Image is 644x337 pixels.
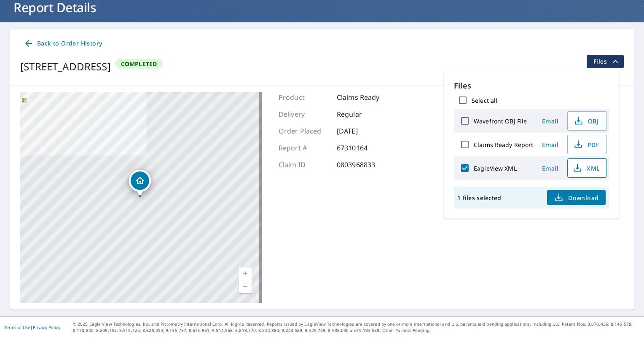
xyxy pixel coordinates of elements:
[337,160,387,170] p: 0803968833
[573,139,600,150] span: PDF
[279,126,329,136] p: Order Placed
[279,109,329,119] p: Delivery
[573,163,600,173] span: XML
[73,321,640,334] p: © 2025 Eagle View Technologies, Inc. and Pictometry International Corp. All Rights Reserved. Repo...
[24,38,102,49] span: Back to Order History
[474,164,517,172] label: EagleView XML
[567,135,607,154] button: PDF
[547,190,605,205] button: Download
[472,96,497,104] label: Select all
[540,164,561,172] span: Email
[116,60,162,68] span: Completed
[279,143,329,153] p: Report #
[593,56,620,67] span: Files
[239,267,252,280] a: Current Level 17, Zoom In
[537,115,564,128] button: Email
[540,141,561,149] span: Email
[586,55,624,68] button: filesDropdownBtn-67310164
[540,117,561,125] span: Email
[474,117,527,125] label: Wavefront OBJ File
[567,158,607,178] button: XML
[337,126,387,136] p: [DATE]
[537,162,564,175] button: Email
[573,116,600,126] span: OBJ
[279,160,329,170] p: Claim ID
[337,109,387,119] p: Regular
[279,92,329,102] p: Product
[537,138,564,151] button: Email
[554,193,598,203] span: Download
[567,111,607,131] button: OBJ
[454,80,609,91] p: Files
[4,324,30,330] a: Terms of Use
[20,36,105,51] a: Back to Order History
[20,59,111,74] div: [STREET_ADDRESS]
[33,324,60,330] a: Privacy Policy
[4,325,60,330] p: |
[239,280,252,293] a: Current Level 17, Zoom Out
[457,194,501,202] p: 1 files selected
[129,170,151,196] div: Dropped pin, building 1, Residential property, 921 Daffodil St Fountain, CO 80817
[337,143,387,153] p: 67310164
[474,141,534,149] label: Claims Ready Report
[337,92,387,102] p: Claims Ready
